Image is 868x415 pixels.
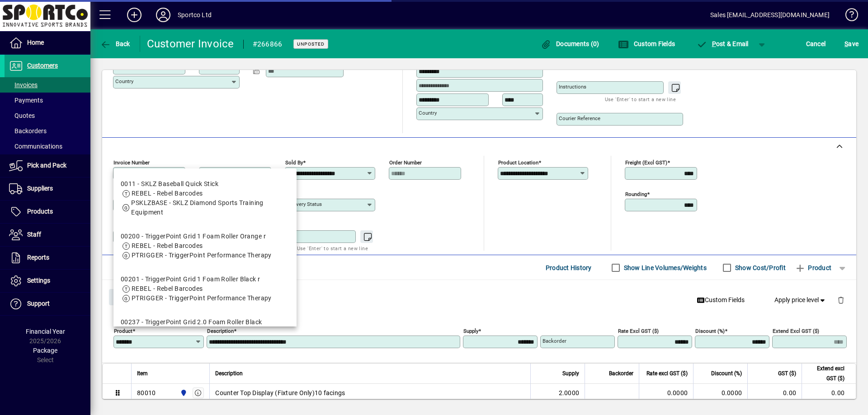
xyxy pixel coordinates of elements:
[830,296,852,304] app-page-header-button: Delete
[113,290,136,305] span: Close
[622,263,707,272] label: Show Line Volumes/Weights
[773,328,819,334] mat-label: Extend excl GST ($)
[542,260,595,276] button: Product History
[771,292,830,308] button: Apply price level
[541,40,599,47] span: Documents (0)
[33,347,57,354] span: Package
[207,328,234,334] mat-label: Description
[5,177,90,200] a: Suppliers
[498,159,538,166] mat-label: Product location
[747,384,802,402] td: 0.00
[215,368,243,378] span: Description
[844,37,859,51] span: ave
[711,368,742,378] span: Discount (%)
[5,201,90,223] a: Products
[285,159,303,166] mat-label: Sold by
[616,36,677,52] button: Custom Fields
[115,78,133,84] mat-label: Country
[546,261,592,275] span: Product History
[5,32,90,54] a: Home
[625,191,647,197] mat-label: Rounding
[121,232,272,241] div: 00200 - TriggerPoint Grid 1 Foam Roller Orange r
[559,84,586,90] mat-label: Instructions
[5,224,90,246] a: Staff
[132,294,272,302] span: PTRIGGER - TriggerPoint Performance Therapy
[790,260,836,276] button: Product
[559,115,600,121] mat-label: Courier Reference
[710,8,830,22] div: Sales [EMAIL_ADDRESS][DOMAIN_NAME]
[5,93,90,108] a: Payments
[121,275,272,284] div: 00201 - TriggerPoint Grid 1 Foam Roller Black r
[27,254,49,261] span: Reports
[27,208,53,215] span: Products
[178,388,188,398] span: Sportco Ltd Warehouse
[297,41,325,47] span: Unposted
[27,231,41,238] span: Staff
[419,110,437,116] mat-label: Country
[113,224,297,267] mat-option: 00200 - TriggerPoint Grid 1 Foam Roller Orange r
[137,368,148,378] span: Item
[844,40,848,47] span: S
[5,77,90,93] a: Invoices
[131,199,264,216] span: PSKLZBASE - SKLZ Diamond Sports Training Equipment
[9,97,43,104] span: Payments
[26,328,65,335] span: Financial Year
[102,280,856,313] div: Product
[618,328,659,334] mat-label: Rate excl GST ($)
[559,388,580,397] span: 2.0000
[618,40,675,47] span: Custom Fields
[693,292,748,308] button: Custom Fields
[132,285,203,292] span: REBEL - Rebel Barcodes
[113,159,150,166] mat-label: Invoice number
[109,289,140,305] button: Close
[114,328,132,334] mat-label: Product
[27,39,44,46] span: Home
[5,270,90,292] a: Settings
[463,328,478,334] mat-label: Supply
[625,159,667,166] mat-label: Freight (excl GST)
[5,247,90,269] a: Reports
[113,267,297,310] mat-option: 00201 - TriggerPoint Grid 1 Foam Roller Black r
[9,81,38,89] span: Invoices
[778,368,796,378] span: GST ($)
[27,62,58,69] span: Customers
[149,7,178,23] button: Profile
[697,295,745,305] span: Custom Fields
[839,2,857,31] a: Knowledge Base
[27,300,50,307] span: Support
[107,293,142,301] app-page-header-button: Close
[542,338,566,344] mat-label: Backorder
[215,388,345,397] span: Counter Top Display (Fixture Only)10 facings
[98,36,132,52] button: Back
[100,40,130,47] span: Back
[121,317,272,327] div: 00237 - TriggerPoint Grid 2.0 Foam Roller Black
[646,368,688,378] span: Rate excl GST ($)
[5,293,90,315] a: Support
[27,185,53,192] span: Suppliers
[9,127,47,135] span: Backorders
[137,388,156,397] div: 80010
[807,364,844,383] span: Extend excl GST ($)
[178,8,212,22] div: Sportco Ltd
[147,37,234,51] div: Customer Invoice
[5,139,90,154] a: Communications
[27,277,50,284] span: Settings
[132,252,272,259] span: PTRIGGER - TriggerPoint Performance Therapy
[287,201,322,207] mat-label: Delivery status
[842,36,861,52] button: Save
[802,384,856,402] td: 0.00
[27,162,66,169] span: Pick and Pack
[253,37,283,51] div: #266866
[538,36,602,52] button: Documents (0)
[5,108,90,123] a: Quotes
[774,295,827,305] span: Apply price level
[389,159,422,166] mat-label: Order number
[696,40,749,47] span: ost & Email
[605,94,676,104] mat-hint: Use 'Enter' to start a new line
[645,388,688,397] div: 0.0000
[120,7,149,23] button: Add
[804,36,828,52] button: Cancel
[693,384,747,402] td: 0.0000
[733,263,786,272] label: Show Cost/Profit
[9,112,35,119] span: Quotes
